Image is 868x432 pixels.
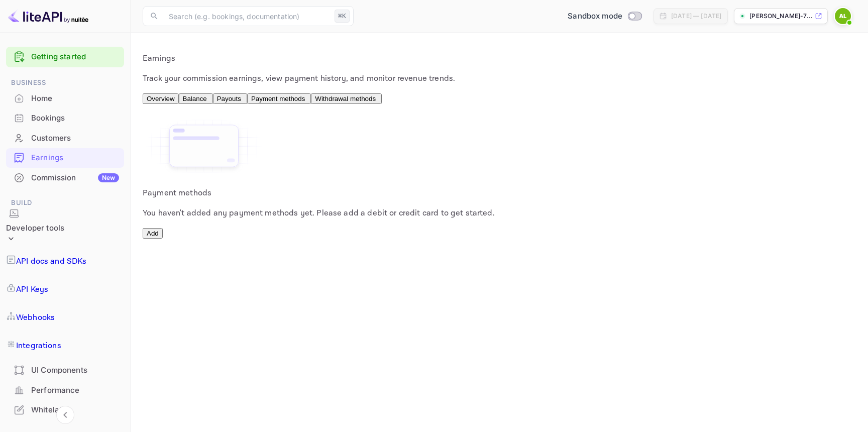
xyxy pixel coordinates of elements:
a: Customers [6,129,124,147]
div: Bookings [31,113,119,124]
div: Whitelabel [6,400,124,420]
a: API Keys [6,276,124,304]
p: Integrations [16,340,61,352]
a: Getting started [31,51,119,63]
div: Bookings [6,109,124,128]
div: Home [31,93,119,104]
div: UI Components [31,365,119,376]
div: Performance [6,381,124,400]
p: Earnings [143,53,856,65]
div: Customers [6,129,124,148]
a: UI Components [6,361,124,379]
p: Webhooks [16,312,55,324]
a: Whitelabel [6,400,124,419]
img: Albin Eriksson Lippe [835,8,851,24]
p: You haven't added any payment methods yet. Please add a debit or credit card to get started. [143,207,856,220]
div: scrollable auto tabs example [143,93,856,105]
a: Home [6,89,124,107]
span: Withdrawal methods [315,95,376,102]
div: Home [6,89,124,109]
a: CommissionNew [6,168,124,187]
a: API docs and SDKs [6,248,124,276]
img: Add Card [143,117,265,175]
a: Integrations [6,332,124,360]
div: Earnings [31,152,119,164]
button: Collapse navigation [56,406,74,424]
div: CommissionNew [6,168,124,188]
img: LiteAPI logo [8,8,88,24]
div: [DATE] — [DATE] [671,12,721,21]
span: Sandbox mode [568,11,622,22]
div: Getting started [6,47,124,67]
div: Performance [31,385,119,396]
a: Bookings [6,109,124,127]
p: API Keys [16,284,48,296]
span: Balance [183,95,207,102]
div: Whitelabel [31,404,119,416]
p: API docs and SDKs [16,256,87,268]
div: UI Components [6,361,124,380]
span: Payment methods [251,95,305,102]
div: Customers [31,133,119,144]
div: Developer tools [6,223,64,234]
input: Search (e.g. bookings, documentation) [163,6,331,26]
div: New [98,173,119,182]
div: Switch to Production mode [564,11,645,22]
span: Payouts [217,95,241,102]
a: Webhooks [6,304,124,332]
span: Overview [147,95,175,102]
span: Build [6,197,124,208]
a: Earnings [6,148,124,167]
p: [PERSON_NAME]-7... [749,12,813,21]
button: Add [143,228,163,239]
div: Developer tools [6,208,64,248]
div: ⌘K [335,10,350,23]
span: Business [6,77,124,88]
div: Earnings [6,148,124,168]
p: Payment methods [143,187,856,199]
a: Performance [6,381,124,399]
div: Commission [31,172,119,184]
p: Track your commission earnings, view payment history, and monitor revenue trends. [143,73,856,85]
